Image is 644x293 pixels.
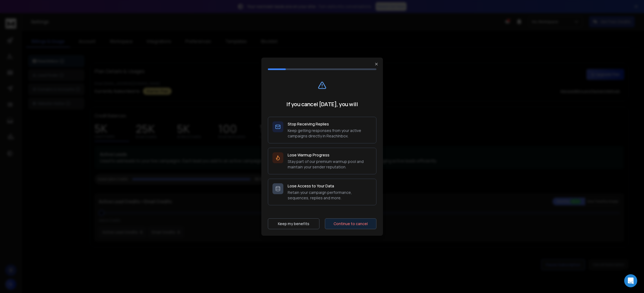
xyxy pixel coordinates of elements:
[288,190,372,201] p: Retain your campaign performance, sequences, replies and more.
[288,183,372,189] h4: Lose Access to Your Data
[268,100,376,108] h2: If you cancel [DATE], you will
[624,274,637,287] div: Open Intercom Messenger
[288,121,372,127] h4: Stop Receiving Replies
[288,159,372,170] p: Stay part of our premium warmup pool and maintain your sender reputation.
[325,218,376,229] button: Continue to cancel
[288,128,372,139] p: Keep getting responses from your active campaigns directly in ReachInbox.
[268,218,319,229] button: Keep my benefits
[288,152,372,158] h4: Lose Warmup Progress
